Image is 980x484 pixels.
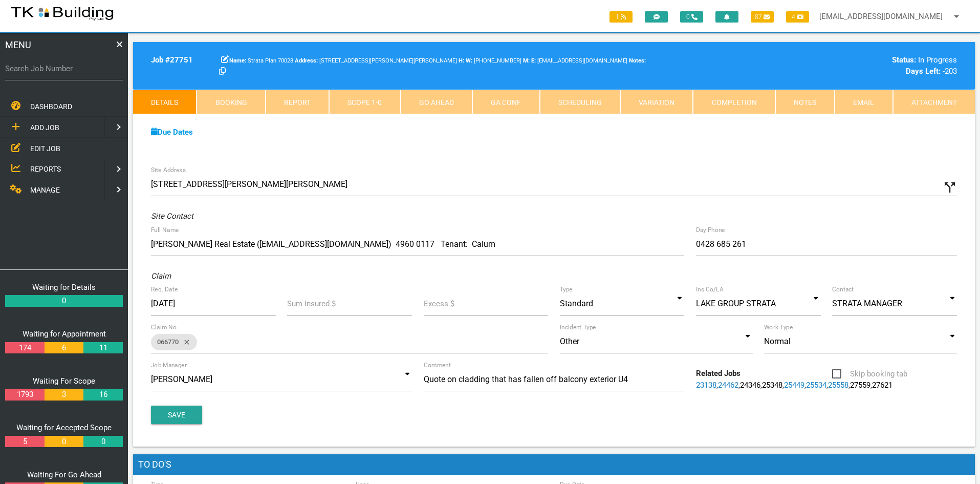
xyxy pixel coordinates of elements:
[775,90,835,114] a: Notes
[151,361,187,370] label: Job Manager
[30,123,59,132] span: ADD JOB
[680,11,703,23] span: 0
[83,436,122,448] a: 0
[266,90,329,114] a: Report
[942,180,957,195] i: Click to show custom address field
[179,334,191,350] i: close
[295,57,318,64] b: Address:
[151,323,179,332] label: Claim No.
[718,381,738,390] a: 24462
[45,342,83,354] a: 6
[696,381,716,390] a: 23138
[23,329,106,339] a: Waiting for Appointment
[893,90,975,114] a: Attachment
[30,144,60,152] span: EDIT JOB
[151,285,178,294] label: Req. Date
[329,90,400,114] a: Scope 1-0
[459,57,464,64] b: H:
[472,90,539,114] a: GA Conf
[540,90,620,114] a: Scheduling
[27,470,101,479] a: Waiting For Go Ahead
[892,55,916,65] b: Status:
[466,57,521,64] span: Kerrilyn Jeffery
[5,342,44,354] a: 174
[764,54,957,77] div: In Progress -203
[696,369,741,378] b: Related Jobs
[287,298,336,310] label: Sum Insured $
[850,381,870,390] a: 27559
[466,57,472,64] b: W:
[696,225,725,235] label: Day Phone
[45,389,83,401] a: 3
[784,381,804,390] a: 25449
[32,283,96,292] a: Waiting for Details
[693,90,775,114] a: Completion
[764,323,793,332] label: Work Type
[151,334,197,350] div: 066770
[30,165,61,173] span: REPORTS
[151,212,193,221] i: Site Contact
[5,389,44,401] a: 1793
[83,389,122,401] a: 16
[835,90,892,114] a: Email
[219,67,226,76] a: Click here copy customer information.
[786,11,809,23] span: 4
[16,423,112,432] a: Waiting for Accepted Scope
[424,361,451,370] label: Comment
[459,57,466,64] span: Home Phone
[560,285,573,294] label: Type
[762,381,782,390] a: 25348
[151,271,171,281] i: Claim
[151,165,186,175] label: Site Address
[30,186,60,194] span: MANAGE
[531,57,536,64] b: E:
[33,376,95,386] a: Waiting For Scope
[45,436,83,448] a: 0
[629,57,646,64] b: Notes:
[133,454,975,475] h1: To Do's
[197,90,265,114] a: Booking
[832,285,854,294] label: Contact
[295,57,457,64] span: [STREET_ADDRESS][PERSON_NAME][PERSON_NAME]
[83,342,122,354] a: 11
[151,128,193,137] a: Due Dates
[872,381,892,390] a: 27621
[5,295,123,307] a: 0
[229,57,246,64] b: Name:
[696,285,724,294] label: Ins Co/LA
[751,11,774,23] span: 87
[523,57,530,64] b: M:
[740,381,760,390] a: 24346
[906,67,941,76] b: Days Left:
[151,225,179,235] label: Full Name
[151,55,193,65] b: Job # 27751
[609,11,633,23] span: 1
[424,298,454,310] label: Excess $
[5,436,44,448] a: 5
[560,323,596,332] label: Incident Type
[5,38,31,52] span: MENU
[133,90,197,114] a: Details
[10,5,114,22] img: s3file
[620,90,693,114] a: Variation
[5,63,123,75] label: Search Job Number
[531,57,627,64] span: [EMAIL_ADDRESS][DOMAIN_NAME]
[151,406,202,424] button: Save
[690,368,826,391] div: , , , , , , , ,
[30,102,72,111] span: DASHBOARD
[806,381,826,390] a: 25534
[828,381,848,390] a: 25558
[401,90,472,114] a: Go Ahead
[832,368,907,381] span: Skip booking tab
[229,57,293,64] span: Strata Plan 70028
